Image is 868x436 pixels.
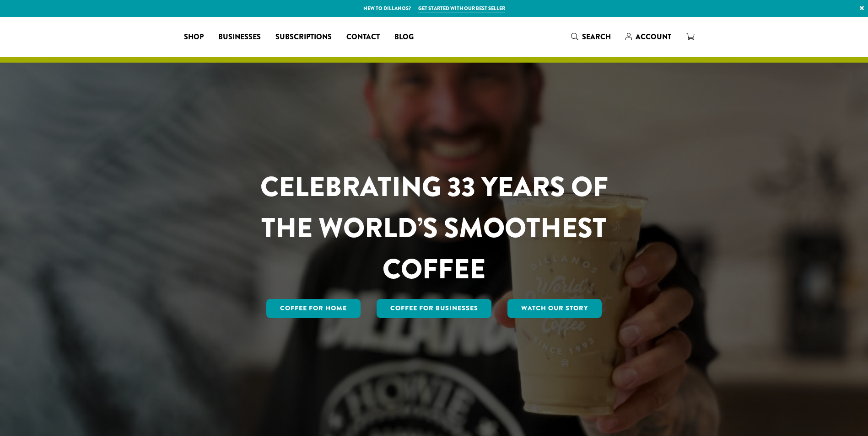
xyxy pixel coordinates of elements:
span: Search [582,32,611,42]
a: Watch Our Story [507,299,602,318]
span: Contact [346,32,380,43]
a: Coffee for Home [266,299,361,318]
a: Coffee For Businesses [377,299,492,318]
span: Account [636,32,671,42]
a: Search [564,29,618,44]
span: Blog [394,32,414,43]
a: Shop [177,30,211,44]
span: Subscriptions [275,32,332,43]
span: Businesses [218,32,261,43]
h1: CELEBRATING 33 YEARS OF THE WORLD’S SMOOTHEST COFFEE [233,166,635,290]
a: Get started with our best seller [418,5,505,12]
span: Shop [184,32,204,43]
